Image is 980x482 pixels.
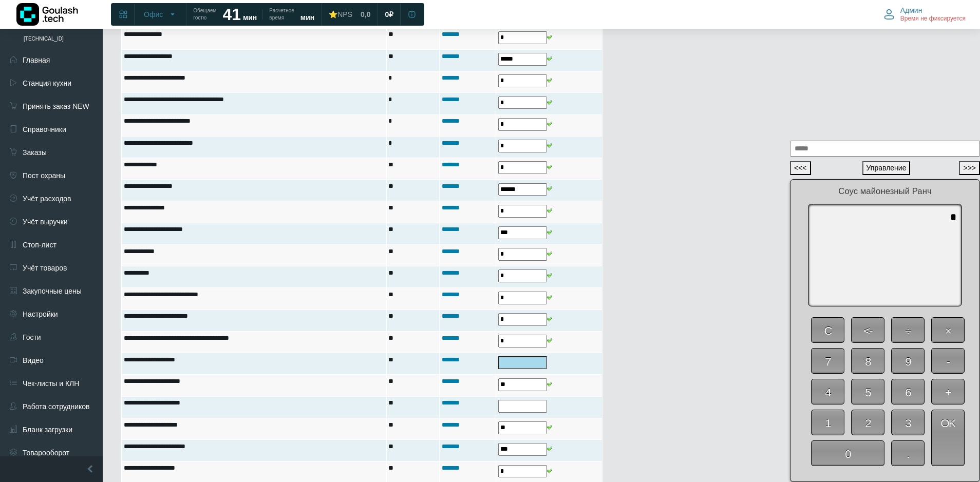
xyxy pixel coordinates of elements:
[379,5,400,24] a: 0 ₽
[811,410,844,435] span: 1
[900,15,966,23] span: Время не фиксируется
[222,5,241,24] strong: 41
[959,161,980,175] button: >>>
[931,410,965,466] span: OK
[361,10,370,19] span: 0,0
[811,440,884,466] span: 0
[16,3,78,26] img: Логотип компании Goulash.tech
[193,7,216,22] span: Обещаем гостю
[891,317,925,343] span: ÷
[931,379,965,404] span: +
[931,317,965,343] span: ×
[891,410,925,435] span: 3
[243,13,257,22] span: мин
[891,379,925,404] span: 6
[851,317,884,343] span: <-
[300,13,314,22] span: мин
[144,10,163,19] span: Офис
[389,10,393,19] span: ₽
[811,348,844,374] span: 7
[851,379,884,404] span: 5
[790,161,811,175] button: <<<
[891,440,925,466] span: .
[851,348,884,374] span: 8
[878,4,972,25] button: Админ Время не фиксируется
[862,161,911,175] button: Управление
[891,348,925,374] span: 9
[329,10,352,19] div: ⭐
[851,410,884,435] span: 2
[900,6,922,15] span: Админ
[337,10,352,18] span: NPS
[931,348,965,374] span: -
[269,7,294,22] span: Расчетное время
[187,5,321,24] a: Обещаем гостю 41 мин Расчетное время мин
[811,379,844,404] span: 4
[323,5,376,24] a: ⭐NPS 0,0
[838,186,931,196] span: Соус майонезный Ранч
[138,6,183,23] button: Офис
[385,10,389,19] span: 0
[811,317,844,343] span: C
